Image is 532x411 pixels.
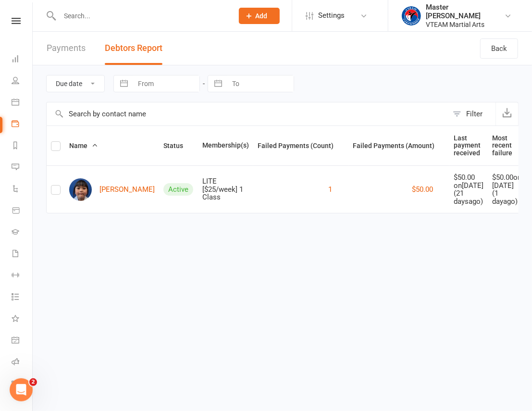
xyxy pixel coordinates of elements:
[480,38,518,59] a: Back
[198,126,253,165] th: Membership(s)
[163,183,193,196] div: Active
[258,142,344,149] span: Failed Payments (Count)
[105,32,162,65] button: Debtors Report
[202,177,249,201] div: LITE [$25/week] 1 Class
[492,174,521,189] div: $50.00 on [DATE]
[402,6,421,25] img: thumb_image1628552580.png
[426,3,504,20] div: Master [PERSON_NAME]
[454,189,483,205] div: ( 21 days ago)
[29,378,37,386] span: 2
[69,142,98,149] span: Name
[10,378,33,401] iframe: Intercom live chat
[328,184,332,195] button: 1
[12,136,33,157] a: Reports
[488,126,526,165] th: Most recent failure
[12,92,33,114] a: Calendar
[454,174,483,189] div: $50.00 on [DATE]
[492,189,521,205] div: ( 1 day ago)
[133,75,199,92] input: From
[69,178,155,201] a: [PERSON_NAME]
[69,140,98,151] button: Name
[12,330,33,352] a: General attendance kiosk mode
[12,71,33,92] a: People
[239,8,280,24] button: Add
[466,108,483,120] div: Filter
[12,200,33,222] a: Product Sales
[449,126,488,165] th: Last payment received
[12,309,33,330] a: What's New
[163,140,194,151] button: Status
[12,49,33,71] a: Dashboard
[47,102,448,125] input: Search by contact name
[256,12,268,20] span: Add
[353,140,445,151] button: Failed Payments (Amount)
[12,374,33,395] a: Class kiosk mode
[412,184,433,195] button: $50.00
[12,352,33,374] a: Roll call kiosk mode
[258,140,344,151] button: Failed Payments (Count)
[318,5,345,26] span: Settings
[12,114,33,136] a: Payments
[227,75,294,92] input: To
[353,142,445,149] span: Failed Payments (Amount)
[448,102,495,125] button: Filter
[426,20,504,29] div: VTEAM Martial Arts
[47,32,86,65] a: Payments
[57,9,226,23] input: Search...
[163,142,194,149] span: Status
